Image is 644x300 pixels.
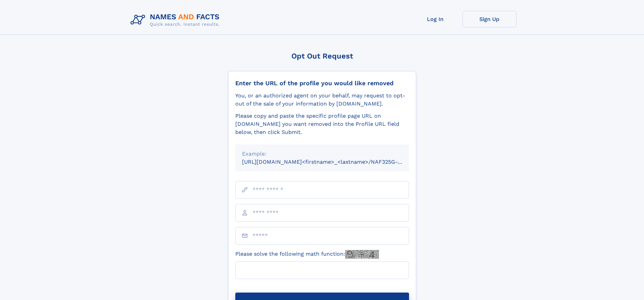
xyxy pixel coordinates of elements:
[235,79,409,87] div: Enter the URL of the profile you would like removed
[128,11,225,29] img: Logo Names and Facts
[228,52,416,60] div: Opt Out Request
[408,11,462,27] a: Log In
[235,112,409,136] div: Please copy and paste the specific profile page URL on [DOMAIN_NAME] you want removed into the Pr...
[462,11,517,27] a: Sign Up
[235,92,409,108] div: You, or an authorized agent on your behalf, may request to opt-out of the sale of your informatio...
[242,150,402,158] div: Example:
[242,159,422,165] small: [URL][DOMAIN_NAME]<firstname>_<lastname>/NAF325G-xxxxxxxx
[235,250,379,259] label: Please solve the following math function:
